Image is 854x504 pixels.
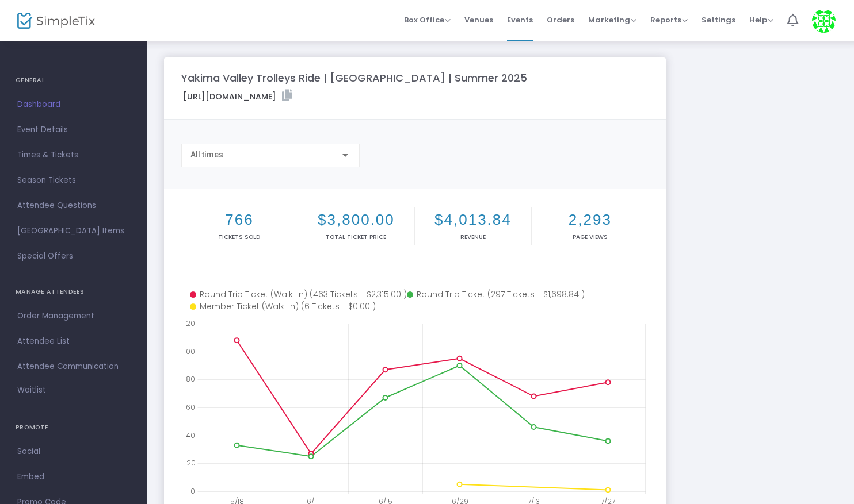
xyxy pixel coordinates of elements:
[17,198,129,213] span: Attendee Questions
[181,70,527,86] m-panel-title: Yakima Valley Trolleys Ride | [GEOGRAPHIC_DATA] | Summer 2025
[417,211,529,229] h2: $4,013.84
[17,173,129,188] span: Season Tickets
[186,374,195,384] text: 80
[186,402,195,412] text: 60
[300,233,412,241] p: Total Ticket Price
[16,280,131,303] h4: MANAGE ATTENDEES
[190,150,223,159] span: All times
[183,90,292,103] label: [URL][DOMAIN_NAME]
[417,233,529,241] p: Revenue
[190,486,195,496] text: 0
[184,211,295,229] h2: 766
[701,5,735,34] span: Settings
[17,334,129,349] span: Attendee List
[300,211,412,229] h2: $3,800.00
[184,346,195,356] text: 100
[17,249,129,264] span: Special Offers
[17,309,129,324] span: Order Management
[650,14,688,25] span: Reports
[17,359,129,374] span: Attendee Communication
[17,97,129,112] span: Dashboard
[749,14,773,25] span: Help
[17,148,129,163] span: Times & Tickets
[186,430,195,440] text: 40
[17,384,46,396] span: Waitlist
[16,69,131,92] h4: GENERAL
[17,444,129,459] span: Social
[588,14,636,25] span: Marketing
[547,5,574,34] span: Orders
[184,318,195,328] text: 120
[464,5,493,34] span: Venues
[16,416,131,439] h4: PROMOTE
[17,470,129,484] span: Embed
[17,122,129,137] span: Event Details
[186,458,196,468] text: 20
[507,5,533,34] span: Events
[184,233,295,241] p: Tickets sold
[534,211,646,229] h2: 2,293
[404,14,451,25] span: Box Office
[534,233,646,241] p: Page Views
[17,224,129,238] span: [GEOGRAPHIC_DATA] Items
